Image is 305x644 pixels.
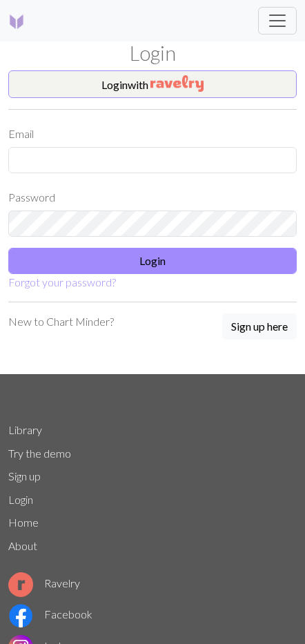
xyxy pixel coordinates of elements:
[8,576,80,589] a: Ravelry
[8,313,114,330] p: New to Chart Minder?
[150,75,204,92] img: Ravelry
[8,516,39,529] a: Home
[8,469,41,482] a: Sign up
[8,447,71,460] a: Try the demo
[8,572,33,597] img: Ravelry logo
[8,275,116,289] a: Forgot your password?
[8,493,33,506] a: Login
[8,248,297,274] button: Login
[8,13,25,30] img: Logo
[258,7,297,35] button: Toggle navigation
[8,539,37,552] a: About
[8,603,33,628] img: Facebook logo
[8,423,42,436] a: Library
[222,313,297,340] button: Sign up here
[8,70,297,98] button: Loginwith
[8,607,92,621] a: Facebook
[222,313,297,341] a: Sign up here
